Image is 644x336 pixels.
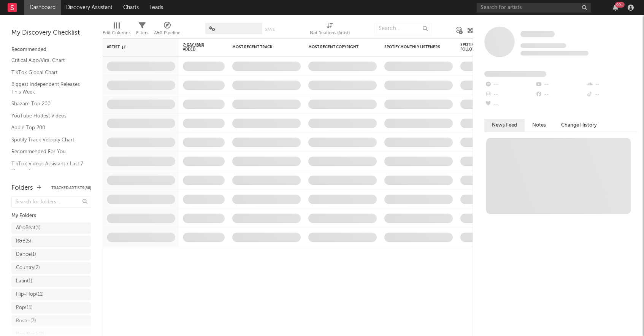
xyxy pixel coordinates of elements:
[11,29,91,38] div: My Discovery Checklist
[11,211,91,220] div: My Folders
[586,80,636,90] div: --
[477,3,591,13] input: Search for artists
[310,19,350,41] div: Notifications (Artist)
[484,90,535,100] div: --
[554,119,604,132] button: Change History
[11,100,84,108] a: Shazam Top 200
[11,147,84,156] a: Recommended For You
[11,160,84,175] a: TikTok Videos Assistant / Last 7 Days - Top
[107,45,164,49] div: Artist
[16,237,31,246] div: R&B ( 5 )
[525,119,554,132] button: Notes
[16,317,36,326] div: Roster ( 3 )
[586,90,636,100] div: --
[11,124,84,132] a: Apple Top 200
[11,276,91,287] a: Latin(1)
[484,80,535,90] div: --
[535,80,585,90] div: --
[16,250,36,259] div: Dance ( 1 )
[11,45,91,54] div: Recommended
[374,23,431,34] input: Search...
[11,56,84,65] a: Critical Algo/Viral Chart
[615,2,625,8] div: 99 +
[11,136,84,144] a: Spotify Track Velocity Chart
[11,222,91,234] a: AfroBeat(1)
[16,303,33,312] div: Pop ( 11 )
[484,71,546,77] span: Fans Added by Platform
[103,29,130,38] div: Edit Columns
[11,197,91,208] input: Search for folders...
[16,290,44,299] div: Hip-Hop ( 11 )
[535,90,585,100] div: --
[16,277,32,286] div: Latin ( 1 )
[520,30,555,38] a: Some Artist
[520,51,588,55] span: 0 fans last week
[11,289,91,300] a: Hip-Hop(11)
[310,29,350,38] div: Notifications (Artist)
[154,19,181,41] div: A&R Pipeline
[11,315,91,327] a: Roster(3)
[484,119,525,132] button: News Feed
[136,19,148,41] div: Filters
[520,43,566,48] span: Tracking Since: [DATE]
[183,43,213,52] span: 7-Day Fans Added
[51,186,91,190] button: Tracked Artists(80)
[16,223,41,233] div: AfroBeat ( 1 )
[11,262,91,274] a: Country(2)
[154,29,181,38] div: A&R Pipeline
[384,45,441,49] div: Spotify Monthly Listeners
[16,263,40,273] div: Country ( 2 )
[265,27,275,32] button: Save
[11,68,84,77] a: TikTok Global Chart
[11,236,91,247] a: R&B(5)
[11,80,84,96] a: Biggest Independent Releases This Week
[136,29,148,38] div: Filters
[460,43,487,52] div: Spotify Followers
[613,5,618,11] button: 99+
[103,19,130,41] div: Edit Columns
[11,249,91,260] a: Dance(1)
[308,45,365,49] div: Most Recent Copyright
[232,45,289,49] div: Most Recent Track
[484,100,535,109] div: --
[11,112,84,120] a: YouTube Hottest Videos
[11,302,91,314] a: Pop(11)
[520,31,555,37] span: Some Artist
[11,184,33,193] div: Folders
